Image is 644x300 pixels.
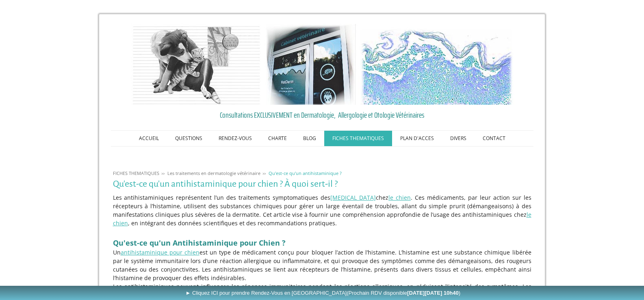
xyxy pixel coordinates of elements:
[295,131,324,146] a: BLOG
[407,290,459,296] b: [DATE][DATE] 10h40
[121,248,199,256] a: antihistaminique pour chien
[113,248,531,282] p: Un est un type de médicament conçu pour bloquer l’action de l’histamine. L’histamine est une subs...
[392,131,442,146] a: PLAN D'ACCES
[267,170,344,176] a: Qu'est-ce qu'un antihistaminique ?
[113,238,286,248] span: Qu'est-ce qu'un Antihistaminique pour Chien ?
[113,211,531,227] a: le chien
[475,131,514,146] a: CONTACT
[113,193,531,227] p: Les antihistaminiques représentent l’un des traitements symptomatiques des chez . Ces médicaments...
[167,170,260,176] span: Les traitements en dermatologie vétérinaire
[210,131,260,146] a: RENDEZ-VOUS
[269,170,342,176] span: Qu'est-ce qu'un antihistaminique ?
[260,131,295,146] a: CHARTE
[113,170,159,176] span: FICHES THEMATIQUES
[111,170,161,176] a: FICHES THEMATIQUES
[113,179,531,189] h1: Qu'est-ce qu'un antihistaminique pour chien ? À quoi sert-il ?
[330,194,376,201] a: [MEDICAL_DATA]
[113,109,531,121] a: Consultations EXCLUSIVEMENT en Dermatologie, Allergologie et Otologie Vétérinaires
[388,194,411,201] a: le chien
[165,170,262,176] a: Les traitements en dermatologie vétérinaire
[324,131,392,146] a: FICHES THEMATIQUES
[131,131,167,146] a: ACCUEIL
[185,290,460,296] span: ► Cliquez ICI pour prendre Rendez-Vous en [GEOGRAPHIC_DATA]
[347,290,460,296] span: (Prochain RDV disponible )
[167,131,210,146] a: QUESTIONS
[442,131,475,146] a: DIVERS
